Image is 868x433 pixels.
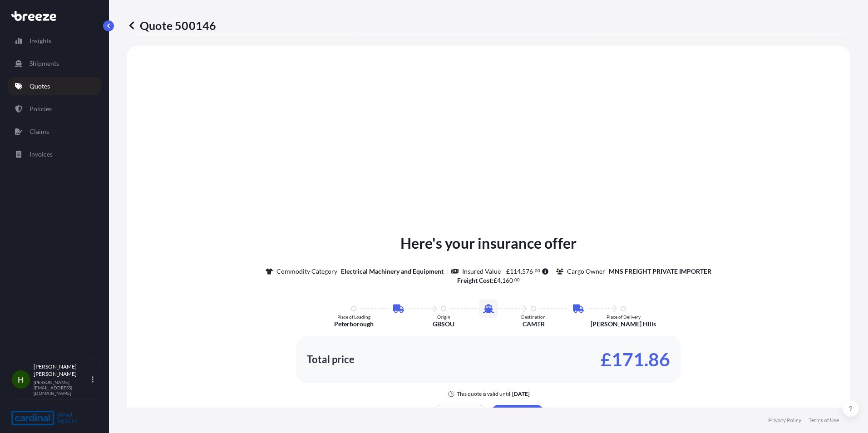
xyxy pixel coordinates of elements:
p: £171.86 [601,352,670,367]
span: 160 [502,277,513,284]
p: CAMTR [523,320,545,329]
p: Place of Loading [337,314,370,320]
p: GBSOU [433,320,454,329]
p: Invoices [30,150,53,159]
p: [PERSON_NAME][EMAIL_ADDRESS][DOMAIN_NAME] [34,379,90,396]
b: Freight Cost [457,276,492,284]
p: Electrical Machinery and Equipment [341,267,444,276]
span: 114 [510,268,521,275]
a: Policies [8,100,101,118]
p: Origin [437,314,450,320]
span: £ [493,277,497,284]
span: . [513,278,514,281]
button: Update Details [434,405,487,419]
p: Destination [521,314,546,320]
p: Commodity Category [276,267,337,276]
a: Quotes [8,77,101,95]
p: Place of Delivery [607,314,641,320]
img: organization-logo [11,411,77,425]
p: : [457,276,520,285]
span: £ [506,268,510,275]
p: Insured Value [462,267,501,276]
a: Claims [8,123,101,141]
p: This quote is valid until [457,390,510,398]
p: Cargo Owner [567,267,605,276]
span: 00 [514,278,520,281]
span: 576 [522,268,533,275]
p: Claims [30,127,49,136]
a: Insights [8,32,101,50]
p: Insights [30,36,51,45]
span: , [501,277,502,284]
p: Quote 500146 [127,18,216,33]
a: Shipments [8,54,101,73]
a: Invoices [8,145,101,163]
p: [PERSON_NAME] [PERSON_NAME] [34,363,90,378]
span: 00 [535,269,540,272]
span: , [521,268,522,275]
p: Peterborough [334,320,374,329]
p: Here's your insurance offer [400,232,577,254]
a: Terms of Use [809,417,839,424]
p: Shipments [30,59,59,68]
p: Quotes [30,82,50,91]
p: [DATE] [512,390,530,398]
p: Total price [307,355,355,364]
p: MNS FREIGHT PRIVATE IMPORTER [609,267,711,276]
p: Policies [30,104,52,113]
span: H [18,375,24,384]
p: [PERSON_NAME] Hills [591,320,656,329]
button: Issue a Policy [491,405,544,419]
span: 4 [497,277,501,284]
a: Privacy Policy [768,417,801,424]
span: . [533,269,534,272]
